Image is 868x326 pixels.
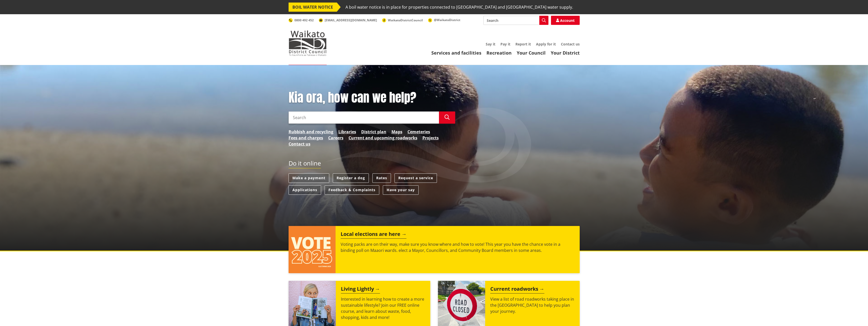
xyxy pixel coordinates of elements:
h2: Do it online [289,160,321,169]
span: 0800 492 452 [294,18,314,22]
img: Vote 2025 [289,226,336,273]
span: @WaikatoDistrict [434,18,460,22]
a: Projects [422,135,439,141]
a: Account [551,16,580,25]
a: Contact us [561,42,580,46]
span: A boil water notice is in place for properties connected to [GEOGRAPHIC_DATA] and [GEOGRAPHIC_DAT... [345,3,573,12]
a: Libraries [338,129,356,135]
a: Your Council [517,50,546,56]
a: Apply for it [536,42,556,46]
p: View a list of road roadworks taking place in the [GEOGRAPHIC_DATA] to help you plan your journey. [490,296,575,314]
a: Services and facilities [431,50,481,56]
a: Recreation [486,50,512,56]
a: Current and upcoming roadworks [349,135,417,141]
a: Make a payment [289,173,329,183]
p: Interested in learning how to create a more sustainable lifestyle? Join our FREE online course, a... [341,296,425,320]
img: Waikato District Council - Te Kaunihera aa Takiwaa o Waikato [289,30,327,56]
h2: Local elections are here [341,231,406,239]
span: BOIL WATER NOTICE [289,3,337,12]
a: Pay it [500,42,510,46]
input: Search input [483,16,548,25]
a: Fees and charges [289,135,323,141]
p: Voting packs are on their way, make sure you know where and how to vote! This year you have the c... [341,241,574,253]
a: Local elections are here Voting packs are on their way, make sure you know where and how to vote!... [289,226,580,273]
a: Register a dog [333,173,369,183]
span: WaikatoDistrictCouncil [388,18,423,22]
a: 0800 492 452 [289,18,314,22]
h2: Living Lightly [341,286,380,294]
a: WaikatoDistrictCouncil [382,18,423,22]
a: District plan [361,129,386,135]
input: Search input [289,111,439,124]
a: Maps [391,129,402,135]
a: Your District [551,50,580,56]
h1: Kia ora, how can we help? [289,90,455,105]
a: Report it [515,42,531,46]
a: Cemeteries [407,129,430,135]
a: Feedback & Complaints [325,185,379,195]
a: Say it [486,42,495,46]
a: Rates [372,173,391,183]
a: Careers [328,135,343,141]
a: Contact us [289,141,310,147]
a: Rubbish and recycling [289,129,333,135]
span: [EMAIL_ADDRESS][DOMAIN_NAME] [325,18,377,22]
h2: Current roadworks [490,286,544,294]
a: [EMAIL_ADDRESS][DOMAIN_NAME] [319,18,377,22]
a: Applications [289,185,321,195]
a: Have your say [383,185,419,195]
a: @WaikatoDistrict [428,18,460,22]
a: Request a service [394,173,437,183]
